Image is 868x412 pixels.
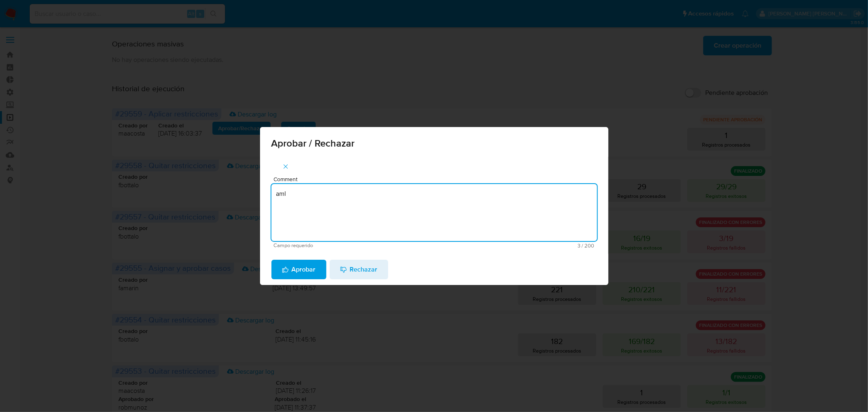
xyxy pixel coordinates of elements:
[274,176,599,182] span: Comment
[330,260,388,279] button: Rechazar
[434,243,595,248] span: Máximo 200 caracteres
[274,243,434,248] span: Campo requerido
[271,184,597,241] textarea: aml
[271,138,597,148] span: Aprobar / Rechazar
[271,260,326,279] button: Aprobar
[282,261,316,278] span: Aprobar
[340,261,378,278] span: Rechazar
